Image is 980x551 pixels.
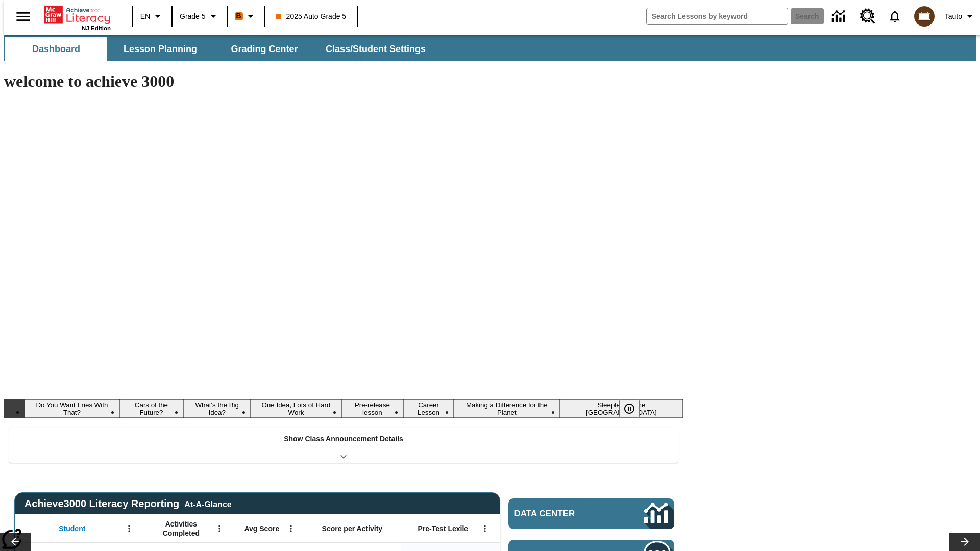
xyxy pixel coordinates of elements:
a: Notifications [881,3,908,30]
div: SubNavbar [4,37,435,61]
span: B [236,10,241,22]
span: Lesson Planning [124,43,197,55]
span: Score per Activity [322,524,383,533]
div: At-A-Glance [184,498,231,509]
span: NJ Edition [82,25,111,31]
span: Avg Score [244,524,279,533]
span: Grade 5 [180,11,206,22]
button: Class/Student Settings [317,37,434,61]
span: Class/Student Settings [326,43,426,55]
button: Open side menu [8,2,38,32]
button: Open Menu [477,521,493,536]
input: search field [647,8,788,24]
button: Select a new avatar [908,3,941,30]
span: Tauto [945,11,962,22]
span: Pre-Test Lexile [418,524,469,533]
button: Slide 2 Cars of the Future? [119,399,183,418]
button: Lesson carousel, Next [949,533,980,551]
button: Slide 8 Sleepless in the Animal Kingdom [560,399,683,418]
span: Data Center [514,509,610,519]
span: Student [59,524,85,533]
div: Show Class Announcement Details [9,428,678,463]
button: Lesson Planning [109,37,211,61]
button: Slide 6 Career Lesson [403,399,454,418]
button: Slide 7 Making a Difference for the Planet [454,399,560,418]
h1: welcome to achieve 3000 [4,72,683,91]
div: Home [44,4,111,31]
button: Open Menu [121,521,137,536]
span: Activities Completed [148,519,215,538]
a: Resource Center, Will open in new tab [854,3,881,30]
a: Home [44,5,111,25]
button: Slide 3 What's the Big Idea? [183,399,251,418]
span: 2025 Auto Grade 5 [276,11,347,22]
button: Pause [619,399,640,418]
a: Data Center [826,3,854,31]
p: Show Class Announcement Details [284,434,403,444]
img: avatar image [914,6,935,27]
button: Open Menu [283,521,299,536]
span: Achieve3000 Literacy Reporting [24,498,232,510]
button: Dashboard [5,37,107,61]
div: Pause [619,399,650,418]
button: Language: EN, Select a language [136,7,168,26]
span: Grading Center [231,43,298,55]
span: EN [140,11,150,22]
button: Slide 1 Do You Want Fries With That? [24,399,119,418]
div: SubNavbar [4,35,976,61]
button: Slide 5 Pre-release lesson [341,399,404,418]
a: Data Center [508,498,674,529]
button: Grading Center [213,37,315,61]
button: Open Menu [212,521,227,536]
button: Grade: Grade 5, Select a grade [176,7,224,26]
span: Dashboard [32,43,80,55]
button: Profile/Settings [941,7,980,26]
button: Slide 4 One Idea, Lots of Hard Work [251,399,341,418]
button: Boost Class color is orange. Change class color [231,7,261,26]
